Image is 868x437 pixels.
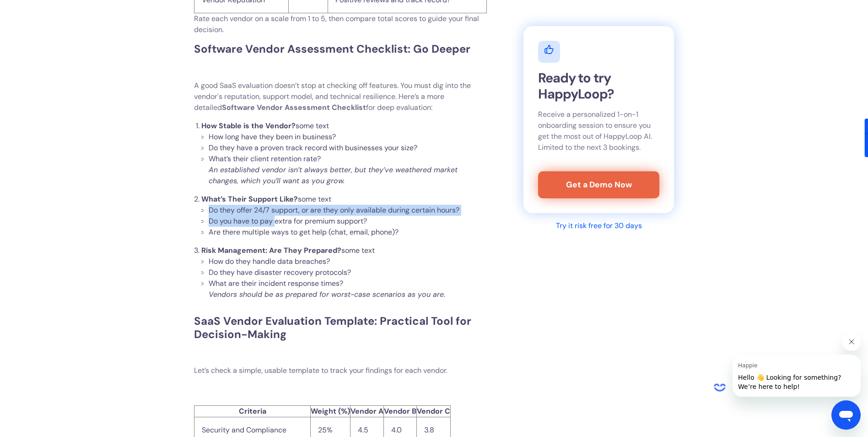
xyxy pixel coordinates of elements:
p: ‍ [194,347,487,358]
iframe: Message from Happie [733,355,861,397]
th: Vendor B [384,406,417,417]
th: Weight (%) [311,406,350,417]
strong: Software Vendor Assessment Checklist: Go Deeper [194,42,470,56]
iframe: Button to launch messaging window [831,400,861,430]
h2: Ready to try HappyLoop? [538,70,659,102]
li: Do they have disaster recovery protocols? [209,267,487,278]
em: An established vendor isn’t always better, but they’ve weathered market changes, which you’ll wan... [209,165,458,186]
th: Vendor A [350,406,384,417]
a: Get a Demo Now [538,171,659,198]
strong: Risk Management: Are They Prepared? [201,246,341,255]
li: How long have they been in business? [209,131,487,142]
li: some text [201,120,487,186]
strong: What’s Their Support Like? [201,194,298,204]
li: some text [201,245,487,300]
p: A good SaaS evaluation doesn’t stop at checking off features. You must dig into the vendor's repu... [194,80,487,113]
li: Do you have to pay extra for premium support? [209,216,487,227]
strong: SaaS Vendor Evaluation Template: Practical Tool for Decision-Making [194,314,471,341]
div: Happie says "Hello 👋 Looking for something? We’re here to help!". Open messaging window to contin... [711,333,861,397]
p: Let’s check a simple, usable template to track your findings for each vendor. [194,365,487,376]
div: Try it risk free for 30 days [556,220,642,231]
iframe: no content [711,378,729,397]
th: Vendor C [417,406,451,417]
p: Receive a personalized 1-on-1 onboarding session to ensure you get the most out of HappyLoop AI. ... [538,109,659,153]
li: What are their incident response times? [209,278,487,300]
li: Do they have a proven track record with businesses your size? [209,142,487,153]
p: ‍ [194,62,487,73]
iframe: Close message from Happie [842,333,861,351]
th: Criteria [194,406,311,417]
li: What’s their client retention rate? [209,153,487,186]
li: Are there multiple ways to get help (chat, email, phone)? [209,227,487,238]
li: Do they offer 24/7 support, or are they only available during certain hours? [209,205,487,216]
strong: How Stable is the Vendor? [201,121,296,131]
em: Vendors should be as prepared for worst-case scenarios as you are. [209,290,445,299]
p: Rate each vendor on a scale from 1 to 5, then compare total scores to guide your final decision. [194,13,487,35]
li: How do they handle data breaches? [209,256,487,267]
strong: Software Vendor Assessment Checklist [222,103,366,112]
li: some text [201,194,487,238]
